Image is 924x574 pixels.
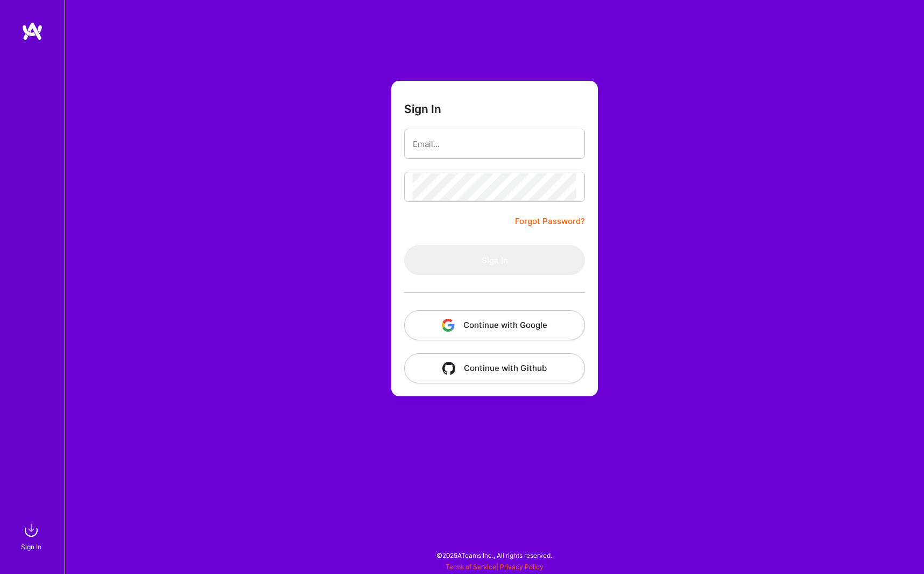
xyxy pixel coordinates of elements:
[442,319,455,332] img: icon
[23,520,42,552] a: sign inSign In
[500,563,544,571] a: Privacy Policy
[404,310,585,340] button: Continue with Google
[404,102,441,116] h3: Sign In
[21,541,41,552] div: Sign In
[446,563,544,571] span: |
[442,362,455,375] img: icon
[65,542,924,569] div: © 2025 ATeams Inc., All rights reserved.
[413,130,576,158] input: Email...
[515,215,585,228] a: Forgot Password?
[446,563,496,571] a: Terms of Service
[404,353,585,383] button: Continue with Github
[22,22,43,41] img: logo
[20,520,42,541] img: sign in
[404,245,585,275] button: Sign In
